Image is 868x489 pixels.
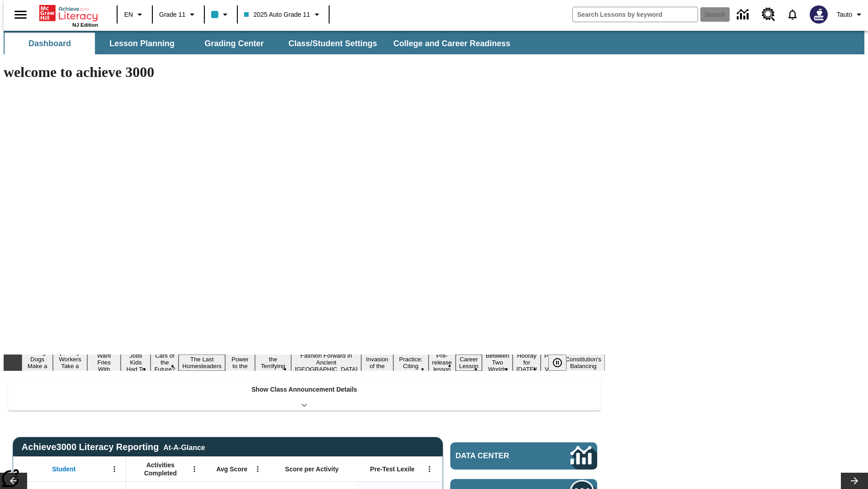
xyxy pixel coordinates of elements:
button: Language: EN, Select a language [120,6,149,23]
button: Slide 13 Career Lesson [456,355,482,371]
div: Pause [548,355,576,371]
span: NJ Edition [72,22,98,28]
button: Open Menu [188,462,201,476]
button: Open Menu [108,462,121,476]
button: Slide 11 Mixed Practice: Citing Evidence [393,348,429,378]
span: EN [124,10,133,19]
span: Achieve3000 Literacy Reporting [22,442,205,452]
button: Class: 2025 Auto Grade 11, Select your class [241,6,325,23]
button: Class/Student Settings [281,33,384,54]
button: Slide 10 The Invasion of the Free CD [361,348,393,378]
button: Slide 9 Fashion Forward in Ancient Rome [291,351,361,374]
button: Slide 15 Hooray for Constitution Day! [513,351,541,374]
div: SubNavbar [4,33,519,54]
button: Lesson Planning [97,33,187,54]
button: Slide 16 Point of View [541,351,561,374]
span: Pre-Test Lexile [370,465,415,473]
span: Score per Activity [285,465,339,473]
button: Pause [548,355,566,371]
button: Slide 12 Pre-release lesson [429,351,456,374]
button: Select a new avatar [804,3,833,26]
button: College and Career Readiness [386,33,518,54]
button: Slide 8 Attack of the Terrifying Tomatoes [255,348,291,378]
button: Open Menu [251,462,264,476]
a: Data Center [731,2,756,27]
button: Slide 4 Dirty Jobs Kids Had To Do [121,344,151,381]
button: Dashboard [5,33,95,54]
a: Home [39,4,98,22]
span: Avg Score [216,465,247,473]
button: Slide 17 The Constitution's Balancing Act [561,348,605,378]
img: Avatar [810,5,828,24]
div: Show Class Announcement Details [8,379,600,411]
div: Home [39,3,98,28]
button: Slide 6 The Last Homesteaders [179,355,225,371]
button: Lesson carousel, Next [841,473,868,489]
div: At-A-Glance [163,442,205,452]
a: Data Center [450,442,597,470]
button: Open Menu [423,462,436,476]
button: Slide 7 Solar Power to the People [225,348,255,378]
span: Student [52,465,75,473]
button: Slide 5 Cars of the Future? [151,351,179,374]
span: 2025 Auto Grade 11 [244,10,310,19]
button: Grade: Grade 11, Select a grade [156,6,201,23]
a: Resource Center, Will open in new tab [756,2,781,27]
input: search field [573,7,698,22]
button: Class color is light blue. Change class color [208,6,234,23]
button: Grading Center [189,33,279,54]
span: Tauto [837,10,852,19]
span: Activities Completed [131,461,190,477]
button: Slide 1 Diving Dogs Make a Splash [22,348,53,378]
button: Slide 3 Do You Want Fries With That? [87,344,121,381]
a: Notifications [781,3,804,26]
span: Data Center [456,451,540,460]
button: Slide 14 Between Two Worlds [482,351,513,374]
span: Grade 11 [159,10,185,19]
div: SubNavbar [4,31,864,54]
button: Profile/Settings [833,6,868,23]
button: Open side menu [7,1,34,28]
button: Slide 2 Labor Day: Workers Take a Stand [53,348,87,378]
p: Show Class Announcement Details [251,385,357,394]
h1: welcome to achieve 3000 [4,64,605,81]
